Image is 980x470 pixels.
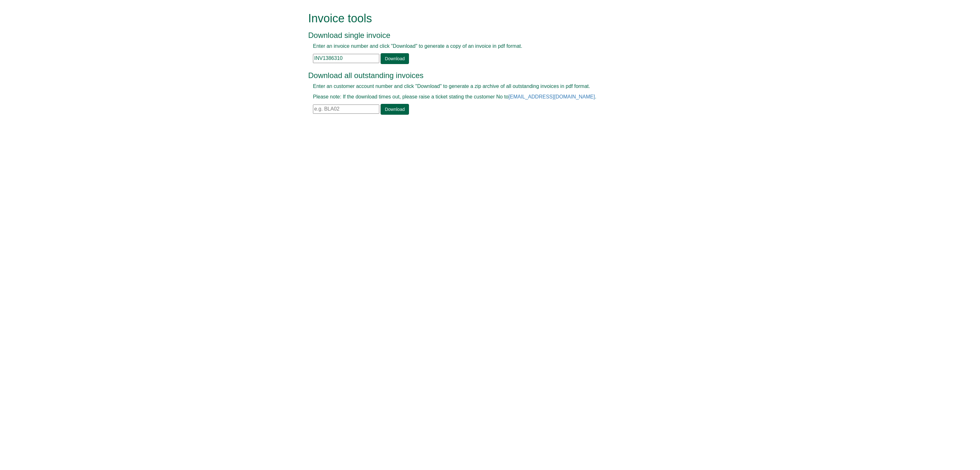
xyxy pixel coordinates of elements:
input: e.g. INV1234 [313,54,379,63]
p: Please note: If the download times out, please raise a ticket stating the customer No to . [313,93,653,101]
h1: Invoice tools [308,12,657,25]
a: [EMAIL_ADDRESS][DOMAIN_NAME] [509,94,595,99]
h3: Download all outstanding invoices [308,71,657,80]
p: Enter an invoice number and click "Download" to generate a copy of an invoice in pdf format. [313,43,653,50]
input: e.g. BLA02 [313,105,379,114]
h3: Download single invoice [308,31,657,40]
a: Download [381,104,409,115]
a: Download [381,53,409,64]
p: Enter an customer account number and click "Download" to generate a zip archive of all outstandin... [313,83,653,90]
